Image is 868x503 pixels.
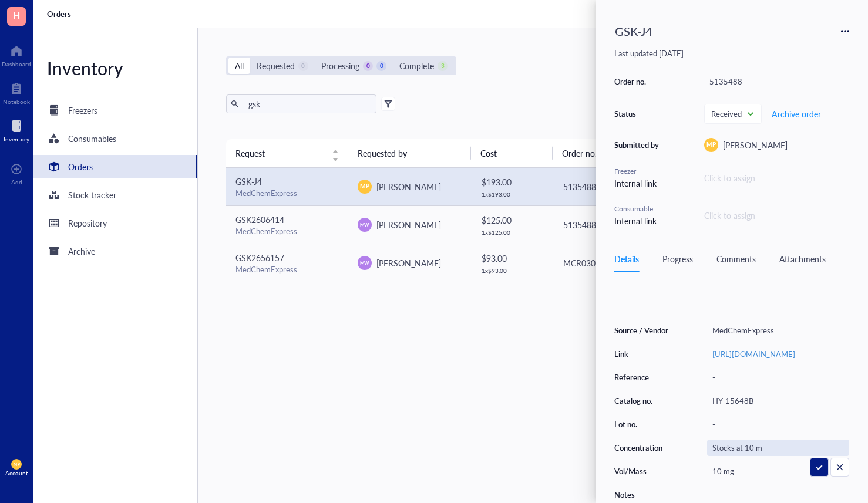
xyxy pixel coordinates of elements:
div: Processing [321,59,359,72]
div: MedChemExpress [235,264,339,275]
div: Freezers [68,104,97,117]
td: MCR030BAH1 [553,244,675,282]
th: Request [226,139,348,167]
div: 1 x $ 93.00 [482,267,543,274]
div: Source / Vendor [614,325,674,336]
div: 3 [438,61,448,71]
div: - [707,487,849,503]
td: 5135488 [553,168,675,206]
span: Archive order [772,109,821,119]
div: Dashboard [2,60,31,67]
div: Stock tracker [68,188,116,201]
span: [PERSON_NAME] [376,257,441,269]
a: Dashboard [2,42,31,67]
a: Consumables [33,127,197,150]
div: Catalog no. [614,396,674,406]
div: Inventory [4,136,29,143]
div: Vol/Mass [614,466,674,477]
div: Internal link [614,214,661,227]
th: Cost [471,139,553,167]
div: Consumables [68,132,116,145]
div: 10 mg [707,463,849,480]
a: Stock tracker [33,183,197,207]
button: Archive order [771,104,822,123]
div: Freezer [614,166,661,177]
div: - [707,369,849,386]
div: 1 x $ 125.00 [482,229,543,236]
div: Consumable [614,204,661,214]
a: Freezers [33,99,197,122]
th: Requested by [348,139,470,167]
div: $ 193.00 [482,175,543,188]
div: Orders [68,160,93,173]
div: $ 125.00 [482,214,543,227]
div: Account [5,470,28,477]
div: MCR030BAH1 [563,256,665,269]
div: 5135488 [704,73,849,90]
div: 0 [363,61,373,71]
a: Orders [33,155,197,178]
a: MedChemExpress [235,225,297,237]
div: - [707,416,849,433]
div: segmented control [226,56,456,75]
div: Submitted by [614,140,661,150]
span: [PERSON_NAME] [376,181,441,193]
span: MP [361,182,369,191]
div: Requested [257,59,295,72]
div: Complete [399,59,434,72]
span: MP [14,462,19,467]
div: Click to assign [704,209,849,222]
div: Concentration [614,443,674,453]
a: Repository [33,211,197,235]
div: Last updated: [DATE] [614,48,849,59]
a: Archive [33,239,197,263]
div: Notebook [3,98,30,105]
div: Add [11,178,22,185]
span: [PERSON_NAME] [723,139,788,151]
div: 5135488 [563,218,665,231]
div: HY-15648B [707,393,849,409]
div: Inventory [33,56,197,80]
div: Archive [68,245,95,258]
span: [PERSON_NAME] [376,219,441,231]
a: Orders [47,9,73,19]
span: Received [711,109,752,119]
a: MedChemExpress [235,187,297,198]
div: Link [614,349,674,359]
div: Order no. [614,76,661,87]
div: Click to assign [704,171,849,184]
span: MP [706,140,715,149]
div: GSK-J4 [610,19,658,43]
div: Reference [614,372,674,383]
a: [URL][DOMAIN_NAME] [712,348,795,359]
div: Repository [68,217,107,229]
div: 1 x $ 193.00 [482,191,543,198]
div: Details [614,252,639,265]
div: Internal link [614,177,661,190]
div: $ 93.00 [482,252,543,265]
span: GSK2656157 [235,252,284,264]
div: Lot no. [614,419,674,430]
input: Find orders in table [244,95,372,113]
span: H [13,8,20,22]
th: Order no. [553,139,675,167]
span: GSK2606414 [235,214,284,225]
div: 0 [376,61,386,71]
span: Request [235,147,325,160]
div: All [235,59,244,72]
div: 0 [298,61,308,71]
span: MW [360,259,369,266]
div: 5135488 [563,180,665,193]
div: Attachments [779,252,826,265]
span: GSK-J4 [235,175,262,187]
div: Progress [662,252,693,265]
div: MedChemExpress [707,322,849,339]
div: Notes [614,490,674,500]
div: Comments [716,252,756,265]
span: MW [360,221,369,228]
a: Notebook [3,79,30,105]
td: 5135488 [553,205,675,244]
div: Status [614,109,661,119]
a: Inventory [4,117,29,143]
